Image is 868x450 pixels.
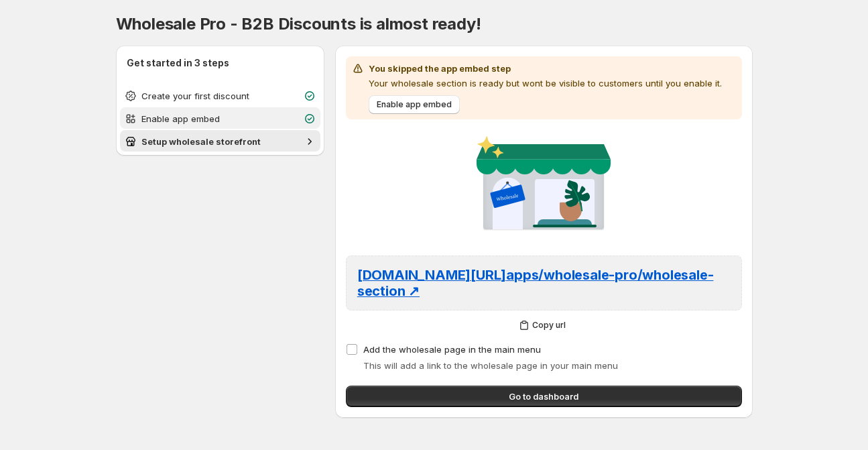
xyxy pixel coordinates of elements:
span: Enable app embed [377,99,452,110]
button: Go to dashboard [346,386,742,407]
span: Create your first discount [141,91,249,101]
span: Go to dashboard [509,390,578,403]
button: Copy url [346,316,742,335]
span: This will add a link to the wholesale page in your main menu [363,360,618,371]
span: Enable app embed [141,113,220,124]
text: Wholesale [496,192,519,203]
button: Enable app embed [369,95,460,114]
span: [DOMAIN_NAME][URL] apps/wholesale-pro/wholesale-section ↗ [357,267,714,299]
span: Setup wholesale storefront [141,136,261,147]
h1: Wholesale Pro - B2B Discounts is almost ready! [116,13,753,35]
h2: You skipped the app embed step [369,62,722,75]
a: [DOMAIN_NAME][URL]apps/wholesale-pro/wholesale-section ↗ [357,267,731,299]
span: Add the wholesale page in the main menu [363,344,541,355]
h2: Get started in 3 steps [127,56,314,70]
p: Your wholesale section is ready but wont be visible to customers until you enable it. [369,76,722,90]
span: Copy url [532,320,566,331]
